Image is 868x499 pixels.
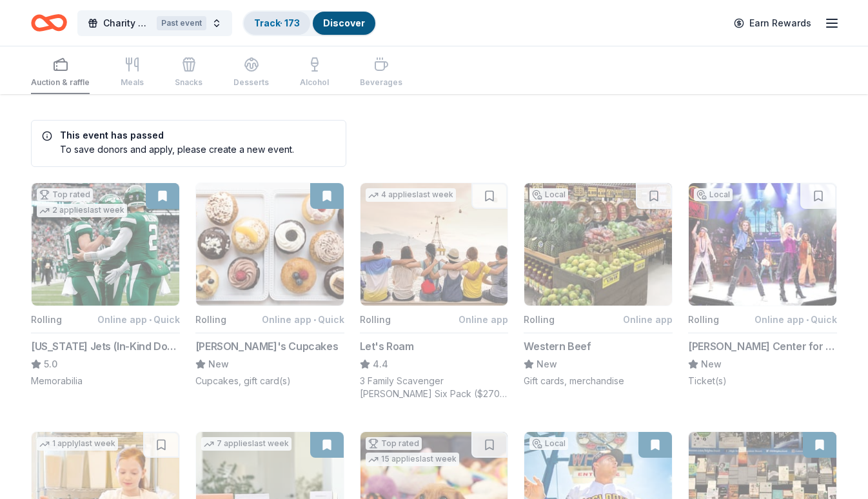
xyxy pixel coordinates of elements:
button: Image for Let's Roam4 applieslast weekRollingOnline appLet's Roam4.43 Family Scavenger [PERSON_NA... [360,182,509,400]
button: Image for Tilles Center for the Performing ArtsLocalRollingOnline app•Quick[PERSON_NAME] Center f... [688,182,837,387]
div: To save donors and apply, please create a new event. [42,142,294,156]
h5: This event has passed [42,131,294,140]
a: Track· 173 [254,17,300,28]
span: Charity Golf Outing [103,15,152,31]
button: Image for Western BeefLocalRollingOnline appWestern BeefNewGift cards, merchandise [524,182,673,387]
button: Image for New York Jets (In-Kind Donation)Top rated2 applieslast weekRollingOnline app•Quick[US_S... [31,182,180,387]
button: Image for Molly's CupcakesRollingOnline app•Quick[PERSON_NAME]'s CupcakesNewCupcakes, gift card(s) [195,182,344,387]
a: Earn Rewards [726,12,819,35]
div: Past event [157,16,206,30]
button: Track· 173Discover [242,10,377,36]
button: Charity Golf OutingPast event [77,10,232,36]
a: Home [31,8,67,38]
a: Discover [323,17,365,28]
